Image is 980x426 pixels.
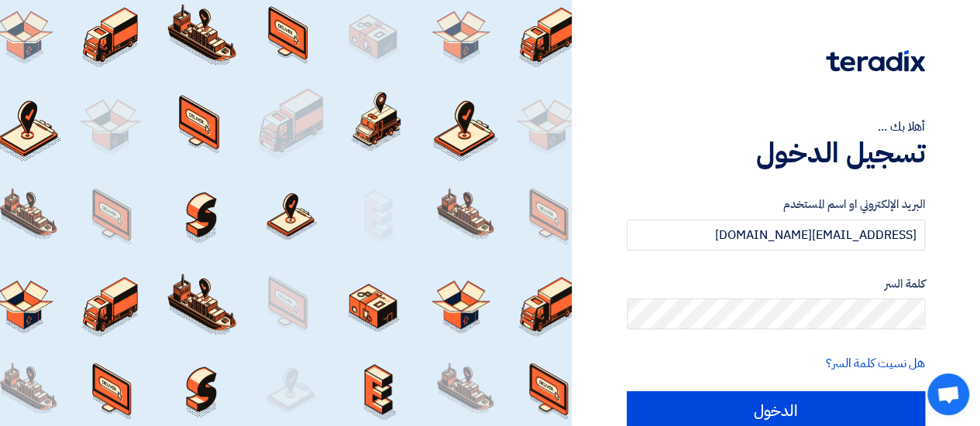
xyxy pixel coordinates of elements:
[627,118,925,136] div: أهلا بك ...
[826,50,925,72] img: Teradix logo
[627,220,925,250] input: أدخل بريد العمل الإلكتروني او اسم المستخدم الخاص بك ...
[627,196,925,213] label: البريد الإلكتروني او اسم المستخدم
[627,136,925,170] h1: تسجيل الدخول
[927,373,969,415] div: Open chat
[826,354,925,373] a: هل نسيت كلمة السر؟
[627,275,925,293] label: كلمة السر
